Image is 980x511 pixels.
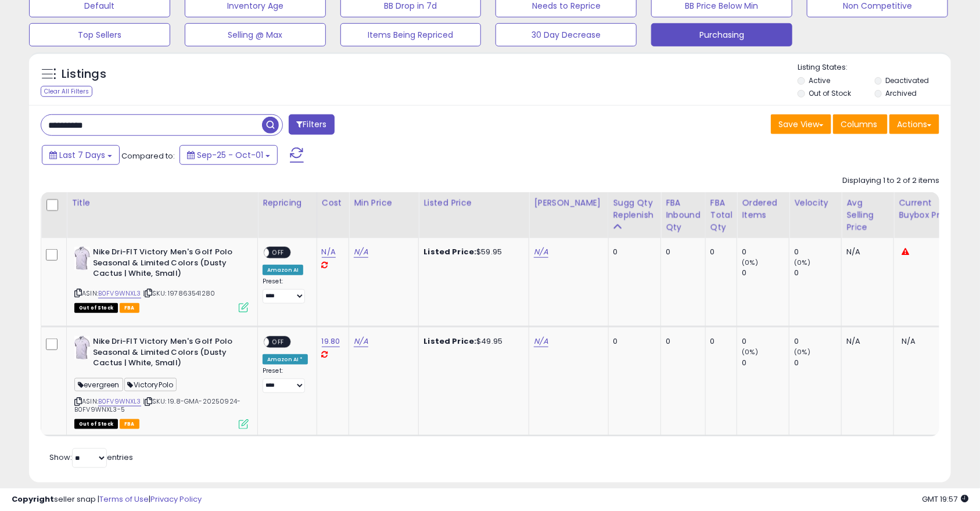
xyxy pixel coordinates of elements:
th: Please note that this number is a calculation based on your required days of coverage and your ve... [608,192,661,238]
div: [PERSON_NAME] [534,197,603,209]
a: N/A [354,246,368,258]
div: $59.95 [423,247,520,257]
span: All listings that are currently out of stock and unavailable for purchase on Amazon [74,419,118,429]
label: Deactivated [886,75,929,85]
button: 30 Day Decrease [496,23,637,46]
div: 0 [742,336,789,347]
span: Last 7 Days [59,149,105,161]
div: FBA Total Qty [710,197,733,233]
h5: Listings [62,66,106,82]
div: 0 [742,268,789,278]
span: Columns [841,118,877,130]
div: N/A [846,336,885,347]
small: (0%) [794,347,810,357]
button: Selling @ Max [185,23,326,46]
small: (0%) [742,347,758,357]
div: Sugg Qty Replenish [613,197,656,221]
div: N/A [846,247,885,257]
div: 0 [613,247,652,257]
button: Top Sellers [29,23,170,46]
span: 2025-10-9 19:57 GMT [922,494,968,505]
div: Displaying 1 to 2 of 2 items [842,175,939,186]
button: Columns [833,114,888,134]
span: VictoryPolo [124,378,177,391]
div: FBA inbound Qty [666,197,701,233]
button: Sep-25 - Oct-01 [180,145,278,165]
div: Clear All Filters [41,86,92,97]
div: 0 [613,336,652,347]
div: 0 [666,336,697,347]
small: (0%) [742,258,758,267]
span: OFF [269,248,288,258]
span: Sep-25 - Oct-01 [197,149,263,161]
a: N/A [534,336,548,347]
b: Nike Dri-FIT Victory Men's Golf Polo Seasonal & Limited Colors (Dusty Cactus | White, Small) [93,247,234,282]
a: N/A [322,246,336,258]
p: Listing States: [798,62,951,73]
button: Purchasing [651,23,792,46]
a: B0FV9WNXL3 [98,289,141,298]
div: 0 [794,358,841,368]
span: | SKU: 197863541280 [143,289,215,298]
button: Items Being Repriced [340,23,482,46]
label: Active [809,75,831,85]
div: ASIN: [74,336,249,428]
div: Velocity [794,197,837,209]
div: 0 [794,336,841,347]
div: seller snap | | [12,494,202,505]
span: N/A [902,336,916,347]
label: Archived [886,88,917,98]
b: Listed Price: [423,336,476,347]
div: Cost [322,197,344,209]
div: Preset: [263,278,308,304]
div: 0 [666,247,697,257]
img: 31hyO7gVc2L._SL40_.jpg [74,247,90,270]
b: Nike Dri-FIT Victory Men's Golf Polo Seasonal & Limited Colors (Dusty Cactus | White, Small) [93,336,234,372]
span: | SKU: 19.8-GMA-20250924-B0FV9WNXL3-5 [74,397,240,414]
a: N/A [354,336,368,347]
div: $49.95 [423,336,520,347]
div: 0 [710,247,728,257]
div: Listed Price [423,197,524,209]
span: evergreen [74,378,123,391]
button: Actions [889,114,939,134]
button: Save View [771,114,831,134]
a: 19.80 [322,336,340,347]
span: FBA [120,419,139,429]
button: Filters [289,114,334,135]
div: Repricing [263,197,312,209]
div: 0 [742,358,789,368]
div: 0 [794,247,841,257]
div: Ordered Items [742,197,784,221]
span: OFF [269,337,288,347]
span: FBA [120,303,139,313]
a: Privacy Policy [150,494,202,505]
small: (0%) [794,258,810,267]
img: 31hyO7gVc2L._SL40_.jpg [74,336,90,359]
button: Last 7 Days [42,145,120,165]
div: Amazon AI [263,265,303,275]
div: Avg Selling Price [846,197,889,233]
a: Terms of Use [99,494,149,505]
span: Compared to: [121,150,175,161]
div: Current Buybox Price [899,197,959,221]
span: Show: entries [49,452,133,463]
div: ASIN: [74,247,249,311]
div: 0 [794,268,841,278]
div: Min Price [354,197,414,209]
label: Out of Stock [809,88,852,98]
a: B0FV9WNXL3 [98,397,141,406]
b: Listed Price: [423,246,476,257]
span: All listings that are currently out of stock and unavailable for purchase on Amazon [74,303,118,313]
strong: Copyright [12,494,54,505]
div: Preset: [263,367,308,393]
div: 0 [710,336,728,347]
div: 0 [742,247,789,257]
div: Title [71,197,253,209]
div: Amazon AI * [263,354,308,365]
a: N/A [534,246,548,258]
